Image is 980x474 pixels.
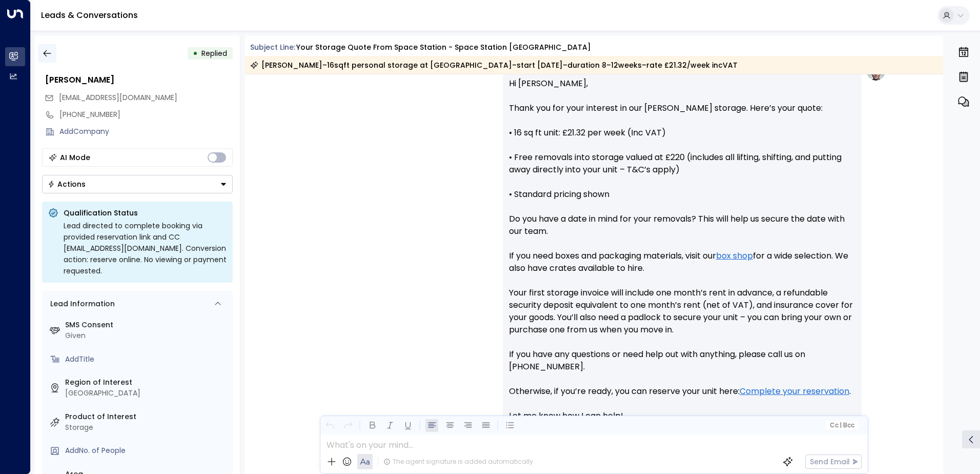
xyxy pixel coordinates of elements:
[383,457,533,466] div: The agent signature is added automatically
[740,385,849,398] a: Complete your reservation
[65,354,229,365] div: AddTitle
[65,422,229,433] div: Storage
[250,60,738,70] div: [PERSON_NAME]–16sqft personal storage at [GEOGRAPHIC_DATA]–start [DATE]–duration 8–12weeks–rate £...
[250,42,295,52] span: Subject Line:
[59,109,233,120] div: [PHONE_NUMBER]
[716,250,753,262] a: box shop
[201,48,227,58] span: Replied
[65,388,229,399] div: [GEOGRAPHIC_DATA]
[45,74,233,86] div: [PERSON_NAME]
[64,220,227,276] div: Lead directed to complete booking via provided reservation link and CC [EMAIL_ADDRESS][DOMAIN_NAM...
[64,208,227,218] p: Qualification Status
[341,419,354,432] button: Redo
[41,9,138,21] a: Leads & Conversations
[193,44,198,63] div: •
[59,92,177,103] span: marttinac7618@gmail.com
[59,126,233,137] div: AddCompany
[59,92,177,103] span: [EMAIL_ADDRESS][DOMAIN_NAME]
[825,421,858,430] button: Cc|Bcc
[509,77,855,434] p: Hi [PERSON_NAME], Thank you for your interest in our [PERSON_NAME] storage. Here’s your quote: • ...
[48,180,86,189] div: Actions
[65,320,229,330] label: SMS Consent
[323,419,336,432] button: Undo
[840,422,842,429] span: |
[296,42,591,53] div: Your storage quote from Space Station - Space Station [GEOGRAPHIC_DATA]
[829,422,854,429] span: Cc Bcc
[65,330,229,341] div: Given
[42,175,233,193] button: Actions
[47,299,115,309] div: Lead Information
[42,175,233,193] div: Button group with a nested menu
[65,411,229,422] label: Product of Interest
[60,152,90,163] div: AI Mode
[65,377,229,388] label: Region of Interest
[65,445,229,456] div: AddNo. of People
